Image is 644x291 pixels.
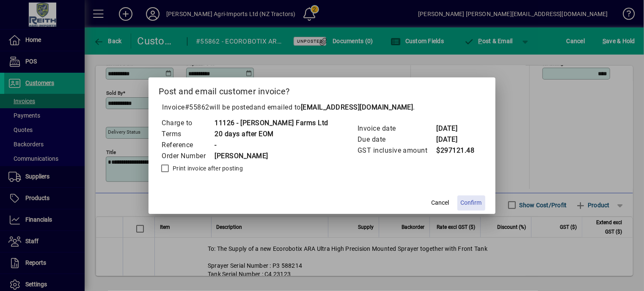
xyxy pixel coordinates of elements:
td: [DATE] [436,134,475,145]
td: Reference [161,140,214,151]
button: Cancel [427,195,454,211]
span: #55862 [185,103,209,111]
td: Due date [357,134,436,145]
td: Charge to [161,118,214,129]
button: Confirm [457,195,485,211]
span: Cancel [432,198,449,207]
td: [DATE] [436,123,475,134]
label: Print invoice after posting [171,164,243,173]
td: Terms [161,129,214,140]
h2: Post and email customer invoice? [149,77,495,102]
td: [PERSON_NAME] [214,151,328,162]
span: and emailed to [253,103,413,111]
td: - [214,140,328,151]
td: 20 days after EOM [214,129,328,140]
td: Order Number [161,151,214,162]
span: Confirm [461,198,482,207]
td: 11126 - [PERSON_NAME] Farms Ltd [214,118,328,129]
b: [EMAIL_ADDRESS][DOMAIN_NAME] [301,103,413,111]
p: Invoice will be posted . [159,102,485,113]
td: GST inclusive amount [357,145,436,156]
td: Invoice date [357,123,436,134]
td: $297121.48 [436,145,475,156]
